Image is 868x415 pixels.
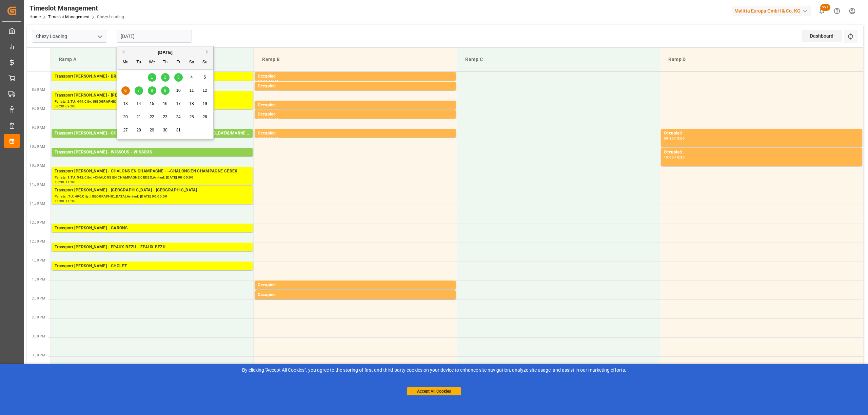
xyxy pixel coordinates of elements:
[462,53,654,66] div: Ramp C
[666,53,857,66] div: Ramp D
[124,88,127,93] span: 6
[814,3,829,19] button: show 100 new notifications
[55,194,250,200] div: Pallets: ,TU: 490,City: [GEOGRAPHIC_DATA],Arrival: [DATE] 00:00:00
[55,92,250,99] div: Transport [PERSON_NAME] - [PERSON_NAME]
[177,75,180,80] span: 3
[164,88,166,93] span: 9
[32,258,45,262] span: 1:00 PM
[176,128,180,132] span: 31
[258,282,453,289] div: Occupied
[55,244,250,251] div: Transport [PERSON_NAME] - EPAUX BEZU - EPAUX BEZU
[148,86,156,95] div: Choose Wednesday, October 8th, 2025
[138,88,140,93] span: 7
[269,90,278,93] div: 08:30
[189,115,194,119] span: 25
[55,156,250,162] div: Pallets: 3,TU: 154,City: WISSOUS,Arrival: [DATE] 00:00:00
[148,100,156,108] div: Choose Wednesday, October 15th, 2025
[201,100,209,108] div: Choose Sunday, October 19th, 2025
[258,90,268,93] div: 08:15
[150,115,154,119] span: 22
[268,90,269,93] div: -
[150,101,154,106] span: 15
[268,298,269,302] div: -
[407,387,461,395] button: Accept All Cookies
[161,73,170,82] div: Choose Thursday, October 2nd, 2025
[201,58,209,67] div: Su
[29,145,45,148] span: 10:00 AM
[117,49,213,56] div: [DATE]
[174,100,183,108] div: Choose Friday, October 17th, 2025
[176,115,180,119] span: 24
[188,86,196,95] div: Choose Saturday, October 11th, 2025
[55,105,64,108] div: 08:30
[55,99,250,105] div: Pallets: 2,TU: 499,City: [GEOGRAPHIC_DATA],Arrival: [DATE] 00:00:00
[732,4,814,17] button: Melitta Europa GmbH & Co. KG
[174,126,183,134] div: Choose Friday, October 31st, 2025
[55,137,250,143] div: Pallets: 12,TU: 200,City: [GEOGRAPHIC_DATA]/MARNE CEDEX,Arrival: [DATE] 00:00:00
[29,15,41,19] a: Home
[135,86,143,95] div: Choose Tuesday, October 7th, 2025
[32,353,45,357] span: 3:30 PM
[64,105,65,108] div: -
[121,100,130,108] div: Choose Monday, October 13th, 2025
[55,200,64,203] div: 11:00
[268,80,269,83] div: -
[151,75,153,80] span: 1
[802,30,842,42] div: Dashboard
[29,240,45,243] span: 12:30 PM
[136,101,141,106] span: 14
[135,113,143,121] div: Choose Tuesday, October 21st, 2025
[269,137,278,140] div: 09:45
[674,137,675,140] div: -
[121,58,130,67] div: Mo
[664,137,674,140] div: 09:30
[268,109,269,112] div: -
[55,187,250,194] div: Transport [PERSON_NAME] - [GEOGRAPHIC_DATA] - [GEOGRAPHIC_DATA]
[148,126,156,134] div: Choose Wednesday, October 29th, 2025
[161,100,170,108] div: Choose Thursday, October 16th, 2025
[119,71,212,137] div: month 2025-10
[188,100,196,108] div: Choose Saturday, October 18th, 2025
[664,149,859,156] div: Occupied
[65,200,75,203] div: 11:30
[269,118,278,121] div: 09:15
[55,181,64,184] div: 10:30
[32,277,45,281] span: 1:30 PM
[55,232,250,237] div: Pallets: 11,TU: 744,City: [GEOGRAPHIC_DATA],Arrival: [DATE] 00:00:00
[120,50,124,54] button: Previous Month
[201,73,209,82] div: Choose Sunday, October 5th, 2025
[258,111,453,118] div: Occupied
[123,128,127,132] span: 27
[258,118,268,121] div: 09:00
[148,113,156,121] div: Choose Wednesday, October 22nd, 2025
[259,53,451,66] div: Ramp B
[55,130,250,137] div: Transport [PERSON_NAME] - CHENNEVIERES/[GEOGRAPHIC_DATA] - [GEOGRAPHIC_DATA]/MARNE CEDEX
[674,156,675,159] div: -
[55,270,250,275] div: Pallets: ,TU: 58,City: CHOLET,Arrival: [DATE] 00:00:00
[258,289,268,292] div: 13:30
[32,296,45,300] span: 2:00 PM
[675,137,685,140] div: 10:00
[189,88,194,93] span: 11
[29,3,124,13] div: Timeslot Management
[135,126,143,134] div: Choose Tuesday, October 28th, 2025
[189,101,194,106] span: 18
[164,75,166,80] span: 2
[121,86,130,95] div: Choose Monday, October 6th, 2025
[121,126,130,134] div: Choose Monday, October 27th, 2025
[29,221,45,224] span: 12:00 PM
[161,113,170,121] div: Choose Thursday, October 23rd, 2025
[258,298,268,302] div: 13:45
[202,101,207,106] span: 19
[258,102,453,109] div: Occupied
[188,113,196,121] div: Choose Saturday, October 25th, 2025
[95,31,105,42] button: open menu
[829,3,845,19] button: Help Center
[202,88,207,93] span: 12
[191,75,193,80] span: 4
[123,115,127,119] span: 20
[161,58,170,67] div: Th
[201,86,209,95] div: Choose Sunday, October 12th, 2025
[268,118,269,121] div: -
[32,107,45,110] span: 9:00 AM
